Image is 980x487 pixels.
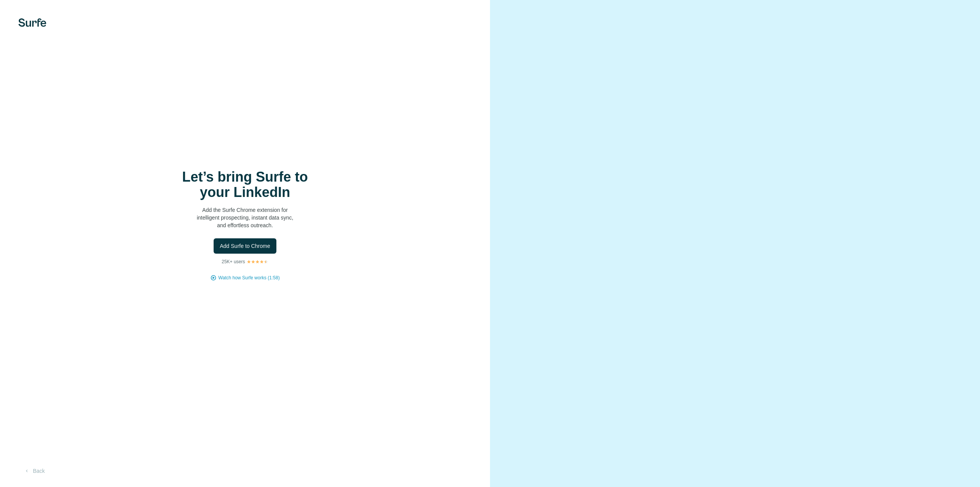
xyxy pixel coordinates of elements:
h1: Let’s bring Surfe to your LinkedIn [168,169,322,200]
button: Watch how Surfe works (1:58) [218,274,279,281]
p: Add the Surfe Chrome extension for intelligent prospecting, instant data sync, and effortless out... [168,206,322,229]
img: Rating Stars [247,259,268,264]
img: Surfe's logo [18,18,46,27]
button: Back [18,464,50,478]
span: Add Surfe to Chrome [220,242,270,250]
button: Add Surfe to Chrome [214,238,276,254]
p: 25K+ users [222,258,245,265]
